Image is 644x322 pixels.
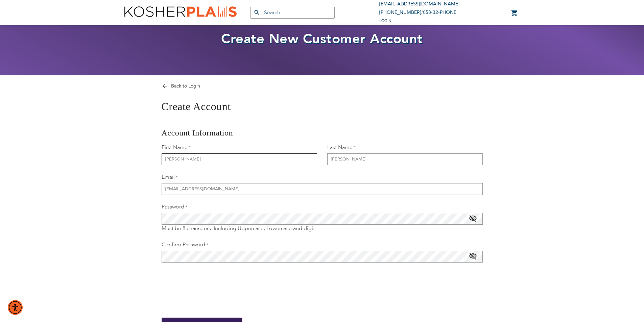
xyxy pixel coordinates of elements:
[162,203,184,210] span: Password
[379,1,459,7] a: [EMAIL_ADDRESS][DOMAIN_NAME]
[250,7,335,19] input: Search
[162,100,231,113] span: Create Account
[162,153,317,165] input: First Name
[162,144,188,151] span: First Name
[124,6,237,19] img: Kosher Plans
[162,83,200,89] a: Back to Login
[221,30,423,48] span: Create New Customer Account
[162,173,175,181] span: Email
[171,83,200,89] span: Back to Login
[327,144,353,151] span: Last Name
[379,9,421,16] a: [PHONE_NUMBER]
[162,183,483,195] input: Email
[423,9,456,16] a: 058-32-PHONE
[162,127,483,139] h3: Account Information
[379,8,459,17] li: /
[379,18,391,23] span: Login
[162,225,315,232] span: Must be 8 characters. Including Uppercase, Lowercase and digit
[162,241,205,248] span: Confirm Password
[327,153,483,165] input: Last Name
[8,300,23,315] div: Accessibility Menu
[162,276,264,302] iframe: reCAPTCHA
